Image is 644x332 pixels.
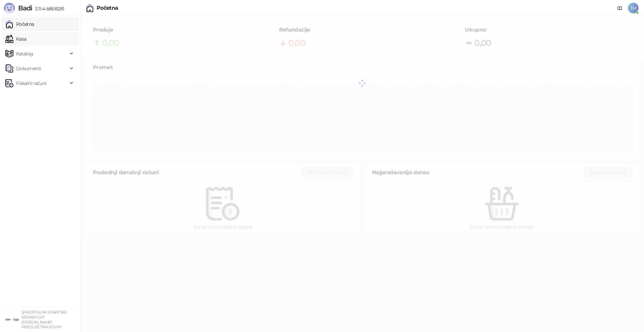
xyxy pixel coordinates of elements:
[614,3,625,13] a: Dokumentacija
[21,310,67,329] small: SAMOSTALNA ZANATSKA RADNJA CAT [PERSON_NAME] PREDUZETNIK KOVIN
[5,17,34,31] a: Početna
[16,62,41,75] span: Dokumenti
[18,4,32,12] span: Badi
[16,77,46,90] span: Fiskalni računi
[16,47,33,60] span: Katalog
[628,3,639,13] span: TM
[5,313,19,326] img: 64x64-companyLogo-ae27db6e-dfce-48a1-b68e-83471bd1bffd.png
[97,5,118,11] div: Početna
[4,3,15,13] img: Logo
[32,6,64,12] span: 3.11.4-b868281
[5,32,26,46] a: Kasa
